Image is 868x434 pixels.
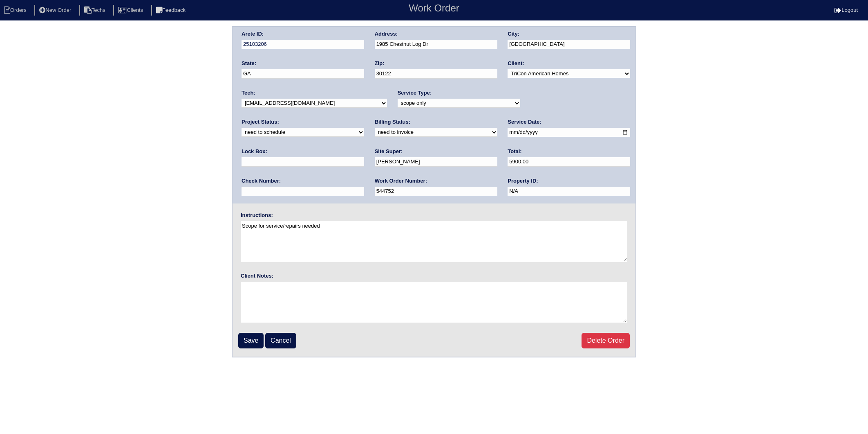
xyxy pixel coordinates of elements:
[375,148,403,155] label: Site Super:
[79,5,112,16] li: Techs
[238,333,264,348] input: Save
[34,5,78,16] li: New Order
[265,333,296,348] a: Cancel
[582,333,630,348] a: Delete Order
[242,148,267,155] label: Lock Box:
[151,5,192,16] li: Feedback
[241,212,273,219] label: Instructions:
[375,40,497,49] input: Enter a location
[508,60,524,67] label: Client:
[241,272,273,280] label: Client Notes:
[34,7,78,13] a: New Order
[508,148,521,155] label: Total:
[113,5,150,16] li: Clients
[375,60,385,67] label: Zip:
[508,177,538,185] label: Property ID:
[834,7,858,13] a: Logout
[242,60,256,67] label: State:
[375,177,427,185] label: Work Order Number:
[79,7,112,13] a: Techs
[242,30,264,38] label: Arete ID:
[375,30,398,38] label: Address:
[375,118,410,126] label: Billing Status:
[242,118,279,126] label: Project Status:
[241,221,627,262] textarea: Scope for service/repairs needed
[398,89,432,97] label: Service Type:
[242,177,281,185] label: Check Number:
[242,89,255,97] label: Tech:
[508,118,541,126] label: Service Date:
[508,30,519,38] label: City:
[113,7,150,13] a: Clients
